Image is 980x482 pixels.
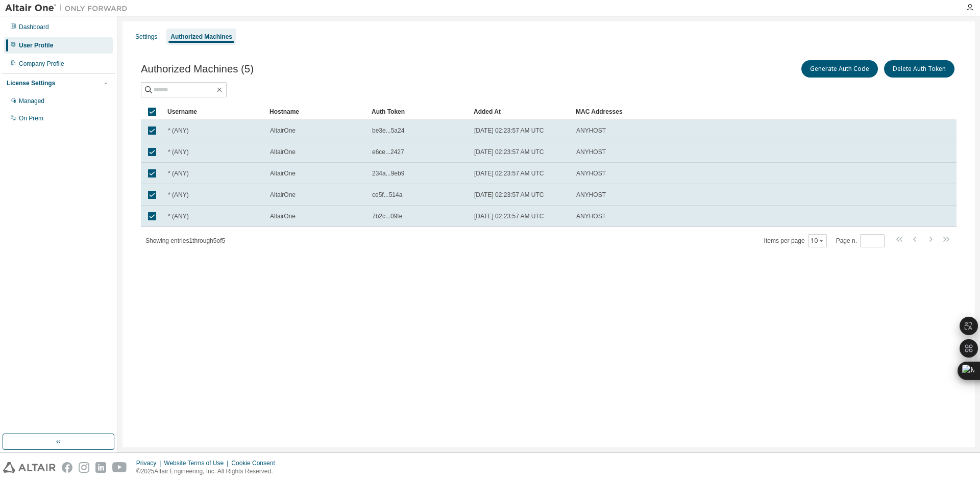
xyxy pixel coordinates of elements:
[5,3,133,13] img: Altair One
[372,148,404,156] span: e6ce...2427
[168,148,189,156] span: * (ANY)
[474,126,544,135] span: [DATE] 02:23:57 AM UTC
[474,169,544,177] span: [DATE] 02:23:57 AM UTC
[3,462,56,473] img: altair_logo.svg
[270,148,296,156] span: AltairOne
[136,459,164,467] div: Privacy
[168,212,189,220] span: * (ANY)
[372,169,404,177] span: 234a...9eb9
[136,467,281,476] p: © 2025 Altair Engineering, Inc. All Rights Reserved.
[168,191,189,199] span: * (ANY)
[141,63,254,75] span: Authorized Machines (5)
[168,126,189,135] span: * (ANY)
[79,462,89,473] img: instagram.svg
[576,169,606,177] span: ANYHOST
[231,459,281,467] div: Cookie Consent
[19,60,64,68] div: Company Profile
[167,104,261,120] div: Username
[884,60,954,78] button: Delete Auth Token
[576,126,606,135] span: ANYHOST
[576,148,606,156] span: ANYHOST
[811,237,824,245] button: 10
[19,97,44,105] div: Managed
[836,234,885,247] span: Page n.
[95,462,106,473] img: linkedin.svg
[270,212,296,220] span: AltairOne
[145,237,225,244] span: Showing entries 1 through 5 of 5
[19,114,43,122] div: On Prem
[62,462,72,473] img: facebook.svg
[474,148,544,156] span: [DATE] 02:23:57 AM UTC
[474,104,568,120] div: Added At
[269,104,363,120] div: Hostname
[270,191,296,199] span: AltairOne
[576,191,606,199] span: ANYHOST
[7,79,55,87] div: License Settings
[801,60,878,78] button: Generate Auth Code
[372,104,465,120] div: Auth Token
[576,104,849,120] div: MAC Addresses
[372,191,402,199] span: ce5f...514a
[576,212,606,220] span: ANYHOST
[164,459,231,467] div: Website Terms of Use
[135,33,157,41] div: Settings
[168,169,189,177] span: * (ANY)
[474,191,544,199] span: [DATE] 02:23:57 AM UTC
[19,23,49,31] div: Dashboard
[372,126,404,135] span: be3e...5a24
[372,212,402,220] span: 7b2c...09fe
[19,41,53,49] div: User Profile
[270,169,296,177] span: AltairOne
[764,234,827,247] span: Items per page
[112,462,127,473] img: youtube.svg
[170,33,232,41] div: Authorized Machines
[474,212,544,220] span: [DATE] 02:23:57 AM UTC
[270,126,296,135] span: AltairOne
